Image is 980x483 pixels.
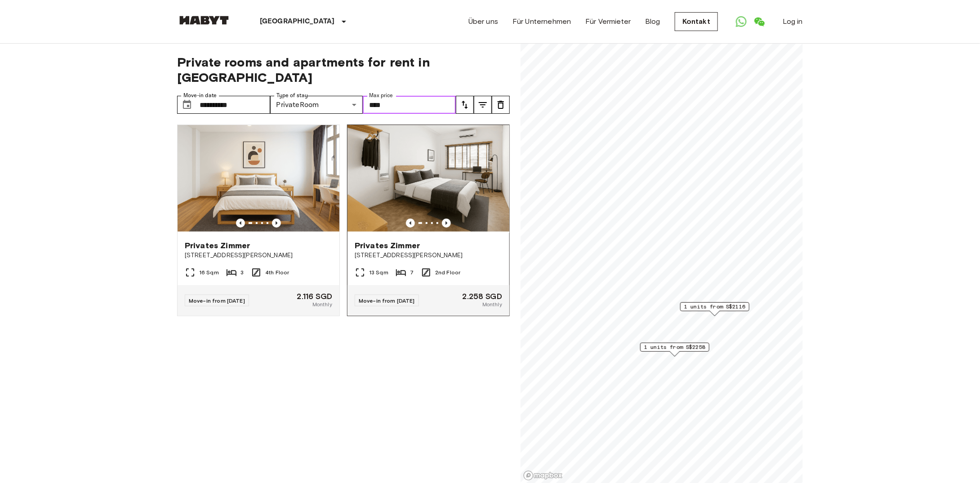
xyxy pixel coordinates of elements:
span: Privates Zimmer [185,240,250,251]
a: Marketing picture of unit SG-01-001-028-02Previous imagePrevious imagePrivates Zimmer[STREET_ADDR... [177,125,340,316]
label: Max price [369,92,393,99]
a: Über uns [468,16,498,27]
span: Monthly [482,300,502,309]
span: Private rooms and apartments for rent in [GEOGRAPHIC_DATA] [177,54,510,85]
button: Choose date, selected date is 26 Mar 2026 [178,96,196,114]
a: Für Unternehmen [512,16,571,27]
img: Marketing picture of unit SG-01-078-001-07 [347,125,509,233]
span: 1 units from S$2116 [684,303,745,311]
a: Open WeChat [750,13,768,31]
a: Für Vermieter [585,16,631,27]
div: PrivateRoom [270,96,363,114]
img: Habyt [177,16,231,25]
span: 2.258 SGD [463,292,502,300]
a: Log in [783,16,803,27]
span: Privates Zimmer [355,240,420,251]
div: Map marker [680,302,749,316]
label: Move-in date [183,92,217,99]
button: tune [456,96,474,114]
div: Map marker [640,343,709,357]
button: Previous image [272,219,281,228]
span: [STREET_ADDRESS][PERSON_NAME] [355,251,502,260]
button: Previous image [236,219,245,228]
span: 3 [241,268,244,277]
span: [STREET_ADDRESS][PERSON_NAME] [185,251,332,260]
a: Marketing picture of unit SG-01-078-001-07Previous imagePrevious imagePrivates Zimmer[STREET_ADDR... [347,125,510,316]
img: Marketing picture of unit SG-01-001-028-02 [178,125,339,233]
span: 7 [410,268,414,277]
button: Previous image [442,219,451,228]
span: Move-in from [DATE] [189,297,245,304]
span: Move-in from [DATE] [359,297,415,304]
button: tune [492,96,510,114]
a: Blog [645,16,660,27]
a: Open WhatsApp [732,13,750,31]
span: Monthly [312,300,332,309]
button: Previous image [406,219,415,228]
span: 16 Sqm [199,268,219,277]
label: Type of stay [276,92,308,99]
span: 2nd Floor [435,268,460,277]
span: 2.116 SGD [297,292,332,300]
button: tune [474,96,492,114]
a: Kontakt [675,12,718,31]
span: 13 Sqm [369,268,388,277]
a: Mapbox logo [523,470,563,481]
p: [GEOGRAPHIC_DATA] [260,16,335,27]
span: 1 units from S$2258 [644,343,705,351]
span: 4th Floor [265,268,289,277]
